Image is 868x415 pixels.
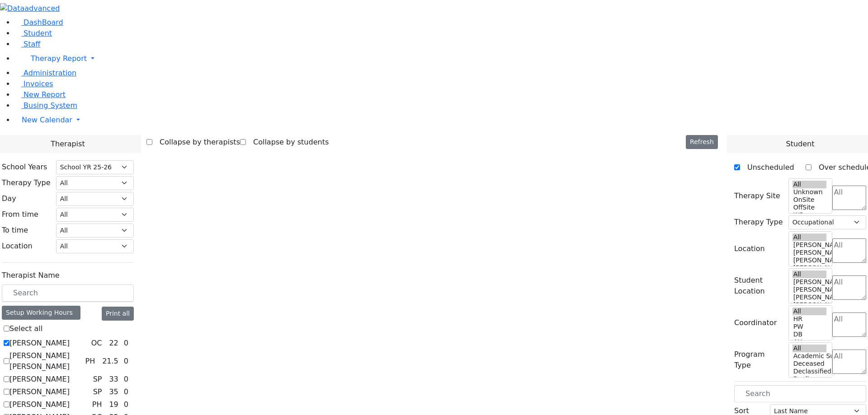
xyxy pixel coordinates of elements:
[122,387,130,397] div: 0
[793,286,827,294] option: [PERSON_NAME] 4
[9,387,70,397] label: [PERSON_NAME]
[793,249,827,256] option: [PERSON_NAME] 4
[734,349,783,371] label: Program Type
[90,387,106,397] div: SP
[122,399,130,410] div: 0
[793,338,827,346] option: AH
[793,233,827,241] option: All
[786,139,814,149] span: Student
[152,135,240,149] label: Collapse by therapists
[734,191,780,201] label: Therapy Site
[107,387,120,397] div: 35
[88,338,106,349] div: OC
[14,40,40,48] a: Staff
[832,350,866,374] textarea: Search
[14,18,63,27] a: DashBoard
[2,209,38,220] label: From time
[793,188,827,196] option: Unknown
[51,139,85,149] span: Therapist
[793,196,827,204] option: OnSite
[793,294,827,301] option: [PERSON_NAME] 3
[793,331,827,338] option: DB
[793,256,827,264] option: [PERSON_NAME] 3
[793,323,827,331] option: PW
[90,374,106,385] div: SP
[89,399,106,410] div: PH
[734,385,866,402] input: Search
[122,356,130,367] div: 0
[793,345,827,352] option: All
[14,29,52,37] a: Student
[734,275,783,297] label: Student Location
[122,374,130,385] div: 0
[832,238,866,263] textarea: Search
[107,374,120,385] div: 33
[793,352,827,360] option: Academic Support
[9,323,42,334] label: Select all
[793,204,827,211] option: OffSite
[24,69,76,77] span: Administration
[14,101,77,110] a: Busing System
[9,399,70,410] label: [PERSON_NAME]
[793,270,827,278] option: All
[2,241,33,252] label: Location
[2,284,134,302] input: Search
[24,40,40,48] span: Staff
[81,356,99,367] div: PH
[100,356,120,367] div: 21.5
[107,399,120,410] div: 19
[2,225,28,236] label: To time
[740,160,794,175] label: Unscheduled
[24,18,63,27] span: DashBoard
[2,162,47,173] label: School Years
[793,264,827,272] option: [PERSON_NAME] 2
[793,278,827,286] option: [PERSON_NAME] 5
[31,54,87,63] span: Therapy Report
[2,193,16,204] label: Day
[793,241,827,249] option: [PERSON_NAME] 5
[14,69,76,77] a: Administration
[793,360,827,368] option: Deceased
[14,111,868,129] a: New Calendar
[9,338,70,349] label: [PERSON_NAME]
[832,275,866,300] textarea: Search
[2,306,80,320] div: Setup Working Hours
[2,270,60,281] label: Therapist Name
[122,338,130,349] div: 0
[686,135,718,149] button: Refresh
[832,312,866,337] textarea: Search
[734,317,777,328] label: Coordinator
[22,116,72,124] span: New Calendar
[793,301,827,309] option: [PERSON_NAME] 2
[24,29,52,37] span: Student
[24,79,53,88] span: Invoices
[793,181,827,188] option: All
[14,90,66,99] a: New Report
[246,135,329,149] label: Collapse by students
[24,90,66,99] span: New Report
[2,177,51,188] label: Therapy Type
[793,368,827,375] option: Declassified
[14,79,53,88] a: Invoices
[793,315,827,323] option: HR
[793,375,827,383] option: Declines
[832,186,866,210] textarea: Search
[9,374,70,385] label: [PERSON_NAME]
[734,243,765,254] label: Location
[14,50,868,68] a: Therapy Report
[734,217,783,228] label: Therapy Type
[102,307,134,321] button: Print all
[24,101,77,110] span: Busing System
[793,308,827,315] option: All
[793,211,827,219] option: WP
[9,350,81,372] label: [PERSON_NAME] [PERSON_NAME]
[107,338,120,349] div: 22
